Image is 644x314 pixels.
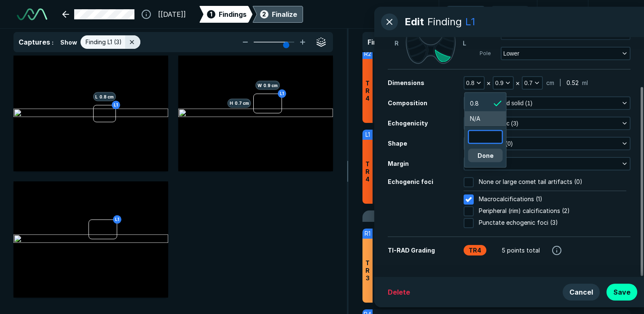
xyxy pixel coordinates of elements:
span: 0.8 [466,78,474,88]
span: Edit [405,14,424,29]
span: Macrocalcifications (1) [479,194,542,205]
span: Shape [388,140,407,147]
span: Peripheral (rim) calcifications (2) [479,206,570,216]
div: Finding [427,14,462,29]
span: H 0.7 cm [228,99,251,108]
span: 0.8 [470,99,479,108]
div: 1Findings [199,6,252,23]
span: N/A [470,114,480,123]
span: 0.52 [566,78,579,88]
button: avatar-name [595,6,631,23]
span: 2 [262,10,266,19]
span: Lower [503,49,519,58]
span: 5 points total [502,246,540,255]
span: ml [582,78,588,88]
span: Echogenic foci [388,178,433,185]
span: Findings [219,9,247,19]
span: W 0.9 cm [255,81,280,90]
span: [[DATE]] [158,9,186,19]
span: L 0.8 cm [93,92,116,101]
button: Save [606,284,637,301]
div: Finalize [272,9,297,19]
button: Redo [491,6,529,23]
div: L1 [465,14,475,29]
div: TR4 [464,245,486,255]
span: Echogenicity [388,120,428,127]
button: Done [468,149,503,162]
span: None or large comet tail artifacts (0) [479,177,582,187]
button: Cancel [563,284,600,301]
span: 1 [210,10,212,19]
div: × [514,77,522,89]
span: TI-RAD Grading [388,247,435,254]
img: See-Mode Logo [17,8,47,20]
span: : [52,39,54,46]
div: × [485,77,493,89]
span: Finding L1 (3) [86,37,122,47]
span: R [394,39,399,48]
span: Punctate echogenic foci (3) [479,218,558,228]
span: L [463,39,466,48]
span: cm [546,78,554,88]
span: 0.9 [495,78,503,88]
span: | [559,78,561,88]
button: Delete [381,284,417,301]
span: 0.7 [524,78,532,88]
button: Undo [446,6,486,23]
span: Pole [480,50,491,57]
span: Dimensions [388,79,424,86]
a: See-Mode Logo [13,5,51,24]
span: Captures [19,38,50,46]
span: Composition [388,99,427,106]
div: 2Finalize [252,6,303,23]
span: Show [60,38,77,47]
span: Margin [388,160,409,167]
